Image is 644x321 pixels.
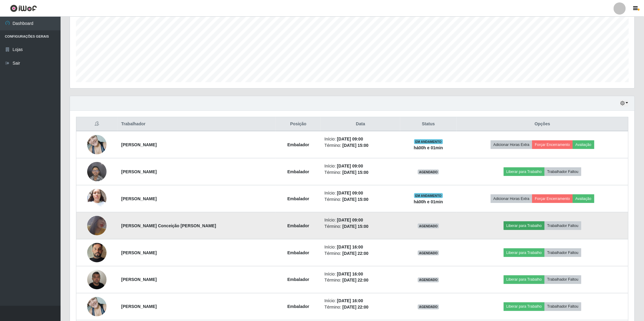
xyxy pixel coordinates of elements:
[325,217,397,223] li: Início:
[532,194,573,203] button: Forçar Encerramento
[87,132,107,157] img: 1714959691742.jpeg
[337,299,363,303] time: [DATE] 16:00
[573,194,594,203] button: Avaliação
[414,199,443,204] strong: há 00 h e 01 min
[342,278,368,283] time: [DATE] 22:00
[87,212,107,240] img: 1755485797079.jpeg
[532,140,573,149] button: Forçar Encerramento
[337,191,363,195] time: [DATE] 09:00
[414,145,443,150] strong: há 00 h e 01 min
[545,248,581,257] button: Trabalhador Faltou
[545,275,581,284] button: Trabalhador Faltou
[325,196,397,203] li: Término:
[121,196,157,201] strong: [PERSON_NAME]
[121,250,157,255] strong: [PERSON_NAME]
[325,304,397,311] li: Término:
[121,304,157,309] strong: [PERSON_NAME]
[121,277,157,282] strong: [PERSON_NAME]
[491,194,532,203] button: Adicionar Horas Extra
[342,224,368,229] time: [DATE] 15:00
[325,190,397,196] li: Início:
[342,305,368,310] time: [DATE] 22:00
[418,251,439,255] span: AGENDADO
[418,278,439,282] span: AGENDADO
[276,117,321,131] th: Posição
[325,244,397,250] li: Início:
[10,5,37,12] img: CoreUI Logo
[504,302,545,311] button: Liberar para Trabalho
[87,186,107,211] img: 1750954658696.jpeg
[418,224,439,228] span: AGENDADO
[325,277,397,284] li: Término:
[321,117,400,131] th: Data
[491,140,532,149] button: Adicionar Horas Extra
[121,142,157,147] strong: [PERSON_NAME]
[121,223,216,228] strong: [PERSON_NAME] Conceição [PERSON_NAME]
[325,136,397,142] li: Início:
[325,163,397,169] li: Início:
[337,218,363,222] time: [DATE] 09:00
[337,245,363,249] time: [DATE] 16:00
[400,117,457,131] th: Status
[504,275,545,284] button: Liberar para Trabalho
[287,304,309,309] strong: Embalador
[121,169,157,174] strong: [PERSON_NAME]
[287,250,309,255] strong: Embalador
[457,117,628,131] th: Opções
[117,117,276,131] th: Trabalhador
[287,277,309,282] strong: Embalador
[573,140,594,149] button: Avaliação
[287,169,309,174] strong: Embalador
[287,196,309,201] strong: Embalador
[418,305,439,309] span: AGENDADO
[87,267,107,292] img: 1714957062897.jpeg
[342,197,368,202] time: [DATE] 15:00
[87,159,107,184] img: 1755281483316.jpeg
[325,142,397,149] li: Término:
[504,248,545,257] button: Liberar para Trabalho
[287,142,309,147] strong: Embalador
[325,223,397,230] li: Término:
[342,251,368,256] time: [DATE] 22:00
[504,221,545,230] button: Liberar para Trabalho
[414,193,443,198] span: EM ANDAMENTO
[325,298,397,304] li: Início:
[287,223,309,228] strong: Embalador
[545,167,581,176] button: Trabalhador Faltou
[337,164,363,168] time: [DATE] 09:00
[342,170,368,175] time: [DATE] 15:00
[414,139,443,144] span: EM ANDAMENTO
[342,143,368,148] time: [DATE] 15:00
[87,294,107,319] img: 1714959691742.jpeg
[325,271,397,277] li: Início:
[337,272,363,276] time: [DATE] 16:00
[325,169,397,176] li: Término:
[545,302,581,311] button: Trabalhador Faltou
[325,250,397,257] li: Término:
[545,221,581,230] button: Trabalhador Faltou
[504,167,545,176] button: Liberar para Trabalho
[87,235,107,270] img: 1732360371404.jpeg
[337,137,363,141] time: [DATE] 09:00
[418,170,439,174] span: AGENDADO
